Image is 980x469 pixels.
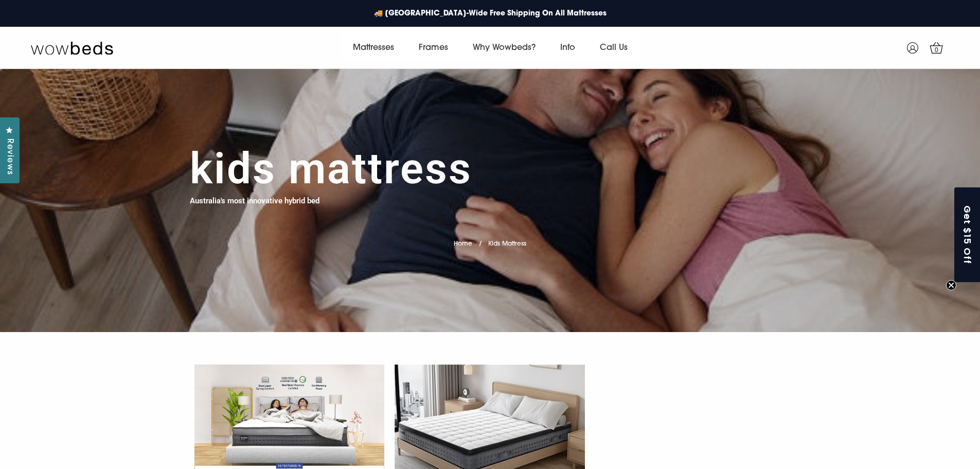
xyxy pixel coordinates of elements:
[454,241,472,247] a: Home
[341,33,406,62] a: Mattresses
[954,187,980,282] div: Get $15 OffClose teaser
[454,227,527,253] nav: breadcrumbs
[31,41,113,55] img: Wow Beds Logo
[548,33,587,62] a: Info
[190,143,472,195] h1: Kids Mattress
[479,241,482,247] span: /
[406,33,460,62] a: Frames
[460,33,548,62] a: Why Wowbeds?
[961,205,974,264] span: Get $15 Off
[932,45,942,56] span: 0
[488,241,526,247] span: Kids Mattress
[587,33,640,62] a: Call Us
[923,35,949,61] a: 0
[190,195,319,207] h4: Australia's most innovative hybrid bed
[369,3,612,24] a: 🚚 [GEOGRAPHIC_DATA]-Wide Free Shipping On All Mattresses
[3,138,16,175] span: Reviews
[946,280,956,290] button: Close teaser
